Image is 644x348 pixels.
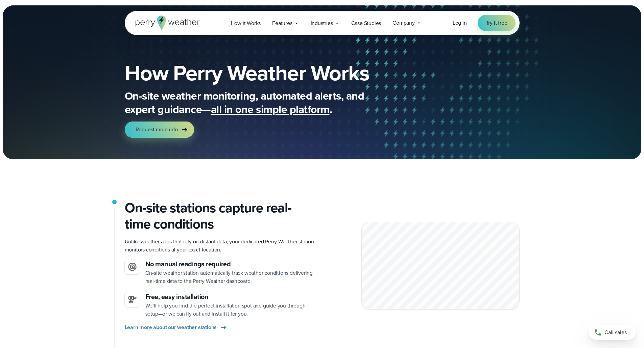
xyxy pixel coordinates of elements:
[125,89,395,116] p: On-site weather monitoring, automated alerts, and expert guidance— .
[311,19,333,27] span: Industries
[604,328,627,337] span: Call sales
[231,19,261,27] span: How it Works
[478,15,516,31] a: Try it free
[272,19,292,27] span: Features
[145,269,317,285] p: On-site weather station automatically track weather conditions delivering real-time data to the P...
[125,200,317,232] h2: On-site stations capture real-time conditions
[125,323,217,331] span: Learn more about our weather stations
[125,238,317,254] p: Unlike weather apps that rely on distant data, your dedicated Perry Weather station monitors cond...
[351,19,381,27] span: Case Studies
[345,16,387,30] a: Case Studies
[211,101,330,117] span: all in one simple platform
[136,126,178,134] span: Request more info
[486,19,507,27] span: Try it free
[125,323,228,331] a: Learn more about our weather stations
[125,62,418,84] h1: How Perry Weather Works
[145,302,317,318] p: We’ll help you find the perfect installation spot and guide you through setup—or we can fly out a...
[145,259,317,269] h3: No manual readings required
[225,16,267,30] a: How it Works
[589,325,636,340] a: Call sales
[125,122,194,138] a: Request more info
[453,19,467,27] a: Log in
[145,292,317,302] h3: Free, easy installation
[392,19,415,27] span: Company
